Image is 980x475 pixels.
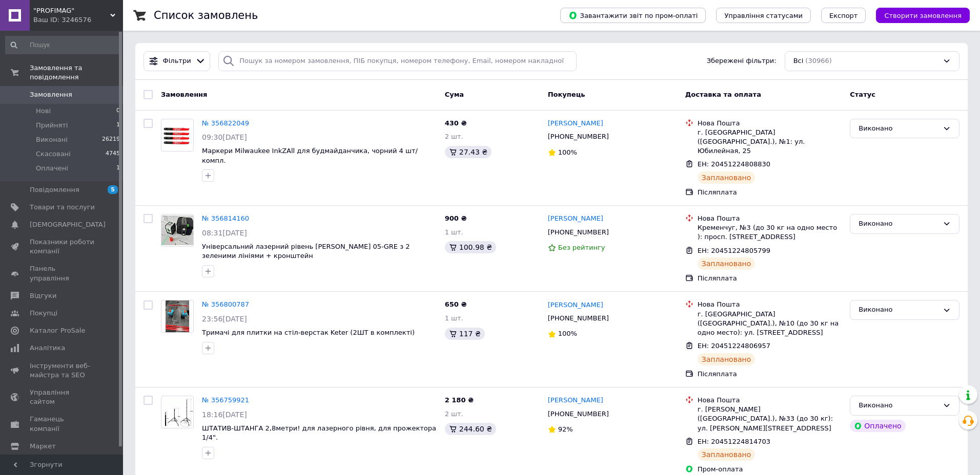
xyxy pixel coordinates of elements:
span: 1 [116,121,120,130]
span: Каталог ProSale [30,326,85,335]
a: № 356822049 [202,119,249,127]
span: 650 ₴ [445,300,467,308]
span: Оплачені [36,164,68,173]
span: Замовлення [161,91,207,98]
span: Показники роботи компанії [30,237,95,256]
span: Покупець [548,91,585,98]
span: 5 [108,185,118,194]
span: ЕН: 20451224805799 [698,247,770,254]
span: Маркет [30,442,56,451]
div: Оплачено [850,420,905,432]
div: Ваш ID: 3246576 [33,15,123,25]
div: Виконано [859,123,938,134]
div: 244.60 ₴ [445,423,496,435]
div: Заплановано [698,353,756,365]
span: 2 180 ₴ [445,396,474,404]
a: Маркери Milwaukee InkZAll для будмайданчика, чорний 4 шт/компл. [202,147,418,164]
span: Повідомлення [30,185,79,195]
div: Виконано [859,400,938,411]
input: Пошук [5,36,121,54]
div: Кременчуг, №3 (до 30 кг на одно место ): просп. [STREET_ADDRESS] [698,223,842,242]
button: Завантажити звіт по пром-оплаті [560,8,706,23]
span: ШТАТИВ-ШТАНГА 2,8метри! для лазерного рівня, для прожектора 1/4". [202,424,436,442]
div: Післяплата [698,274,842,283]
span: Статус [850,91,875,98]
span: 0 [116,106,120,116]
span: 100% [558,148,577,156]
span: Збережені фільтри: [707,56,777,66]
span: Доставка та оплата [685,91,761,98]
div: Виконано [859,305,938,315]
div: Заплановано [698,448,756,461]
span: Створити замовлення [884,12,962,19]
div: [PHONE_NUMBER] [546,226,611,239]
span: 2 шт. [445,410,463,418]
span: Нові [36,106,51,116]
a: Фото товару [161,396,194,428]
span: "PROFIMAG" [33,6,110,15]
span: Управління сайтом [30,388,95,406]
a: [PERSON_NAME] [548,119,603,128]
div: Післяплата [698,370,842,379]
span: Управління статусами [724,12,803,19]
button: Створити замовлення [876,8,970,23]
div: Нова Пошта [698,300,842,309]
span: ЕН: 20451224808830 [698,160,770,168]
span: [DEMOGRAPHIC_DATA] [30,220,106,229]
span: Без рейтингу [558,244,605,251]
span: Всі [793,56,804,66]
span: 1 [116,164,120,173]
input: Пошук за номером замовлення, ПІБ покупця, номером телефону, Email, номером накладної [218,51,577,71]
span: Виконані [36,135,68,144]
a: Створити замовлення [866,11,970,19]
span: Скасовані [36,149,71,159]
a: [PERSON_NAME] [548,396,603,405]
span: Замовлення [30,90,72,99]
span: Покупці [30,309,57,318]
span: Замовлення та повідомлення [30,63,123,82]
span: 1 шт. [445,314,463,322]
div: г. [GEOGRAPHIC_DATA] ([GEOGRAPHIC_DATA].), №1: ул. Юбилейная, 25 [698,128,842,156]
div: Нова Пошта [698,214,842,223]
div: Пром-оплата [698,465,842,474]
img: Фото товару [161,215,193,245]
span: Cума [445,91,464,98]
span: 08:31[DATE] [202,229,247,237]
span: ЕН: 20451224814703 [698,438,770,445]
span: Відгуки [30,291,56,300]
span: Фільтри [163,56,191,66]
span: Прийняті [36,121,68,130]
a: Фото товару [161,214,194,247]
img: Фото товару [161,397,193,428]
a: Тримачі для плитки на стіл-верстак Keter (2ШТ в комплекті) [202,329,415,336]
button: Експорт [821,8,866,23]
h1: Список замовлень [154,9,258,21]
div: 100.98 ₴ [445,241,496,253]
div: г. [GEOGRAPHIC_DATA] ([GEOGRAPHIC_DATA].), №10 (до 30 кг на одно место): ул. [STREET_ADDRESS] [698,310,842,338]
a: № 356800787 [202,300,249,308]
div: 27.43 ₴ [445,146,492,158]
span: 1 шт. [445,228,463,236]
div: Заплановано [698,257,756,270]
span: Інструменти веб-майстра та SEO [30,361,95,380]
span: 2 шт. [445,133,463,140]
span: 09:30[DATE] [202,133,247,141]
div: Нова Пошта [698,396,842,405]
span: Завантажити звіт по пром-оплаті [568,11,698,20]
span: 430 ₴ [445,119,467,127]
span: Універсальний лазерний рівень [PERSON_NAME] 05-GRE з 2 зеленими лініями + кронштейн [202,243,410,260]
a: [PERSON_NAME] [548,300,603,310]
span: Експорт [829,12,858,19]
a: [PERSON_NAME] [548,214,603,224]
img: Фото товару [166,300,190,332]
span: 100% [558,330,577,337]
div: Нова Пошта [698,119,842,128]
span: 900 ₴ [445,214,467,222]
a: Фото товару [161,119,194,152]
span: Гаманець компанії [30,415,95,433]
img: Фото товару [161,121,193,149]
div: [PHONE_NUMBER] [546,312,611,325]
span: (30966) [805,57,832,64]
